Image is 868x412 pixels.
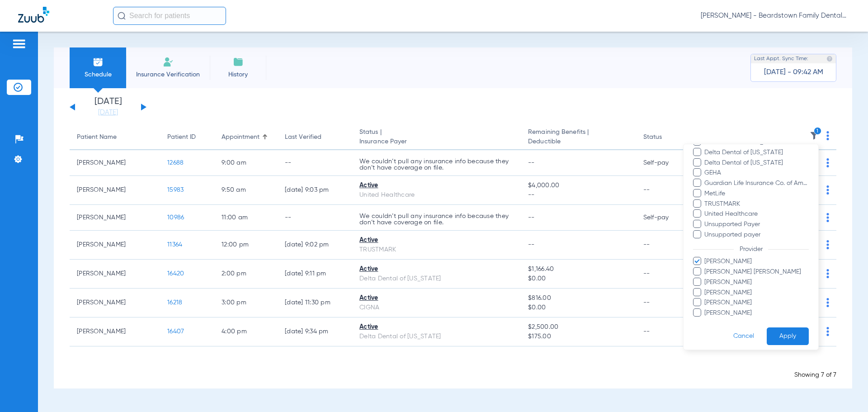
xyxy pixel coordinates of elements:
span: Unsupported Payer [704,220,809,229]
span: [PERSON_NAME] [704,298,809,308]
button: Apply [767,327,809,345]
span: Provider [734,246,768,252]
span: [PERSON_NAME] [704,278,809,287]
span: [PERSON_NAME] [PERSON_NAME] [704,267,809,277]
span: MetLife [704,189,809,199]
span: Guardian Life Insurance Co. of America [704,179,809,188]
span: GEHA [704,168,809,178]
span: [PERSON_NAME] [704,288,809,298]
span: Unsupported payer [704,230,809,240]
span: Delta Dental of [US_STATE] [704,148,809,157]
span: United Healthcare [704,209,809,219]
button: Cancel [721,327,767,345]
span: [PERSON_NAME] [704,308,809,318]
span: [PERSON_NAME] [704,257,809,266]
span: TRUSTMARK [704,199,809,209]
span: Delta Dental of [US_STATE] [704,158,809,168]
